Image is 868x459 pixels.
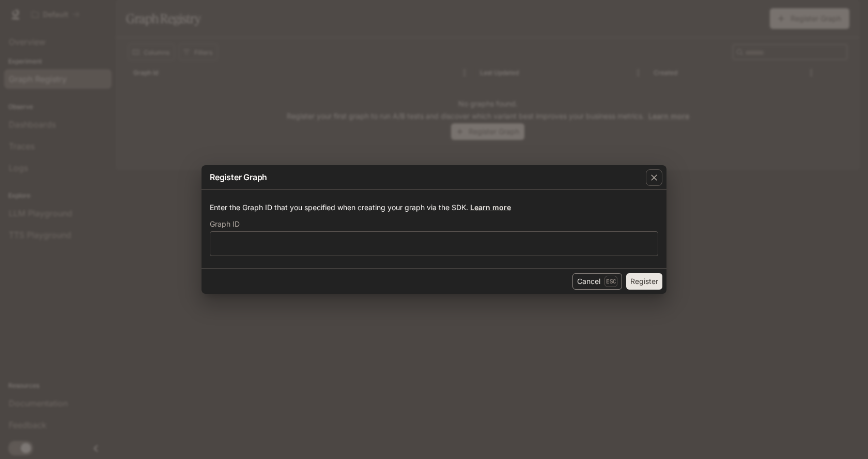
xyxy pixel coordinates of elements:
p: Esc [605,276,617,287]
p: Register Graph [210,171,267,183]
button: Register [626,273,662,290]
p: Enter the Graph ID that you specified when creating your graph via the SDK. [210,202,658,213]
p: Graph ID [210,220,240,228]
a: Learn more [470,203,511,212]
button: CancelEsc [572,273,622,290]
